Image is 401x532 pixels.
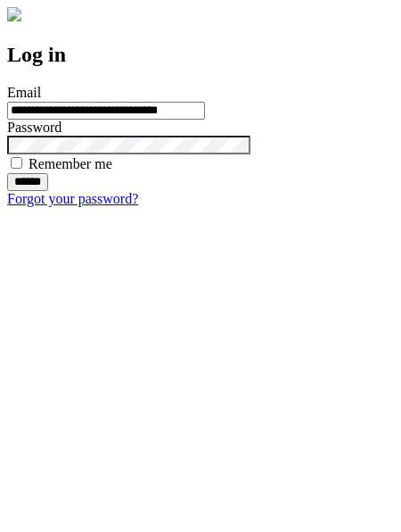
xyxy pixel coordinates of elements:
[7,7,21,21] img: logo-4e3dc11c47720685a147b03b5a06dd966a58ff35d612b21f08c02c0306f2b779.png
[7,85,41,100] label: Email
[29,156,112,171] label: Remember me
[7,191,138,206] a: Forgot your password?
[7,43,394,67] h2: Log in
[7,120,61,135] label: Password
